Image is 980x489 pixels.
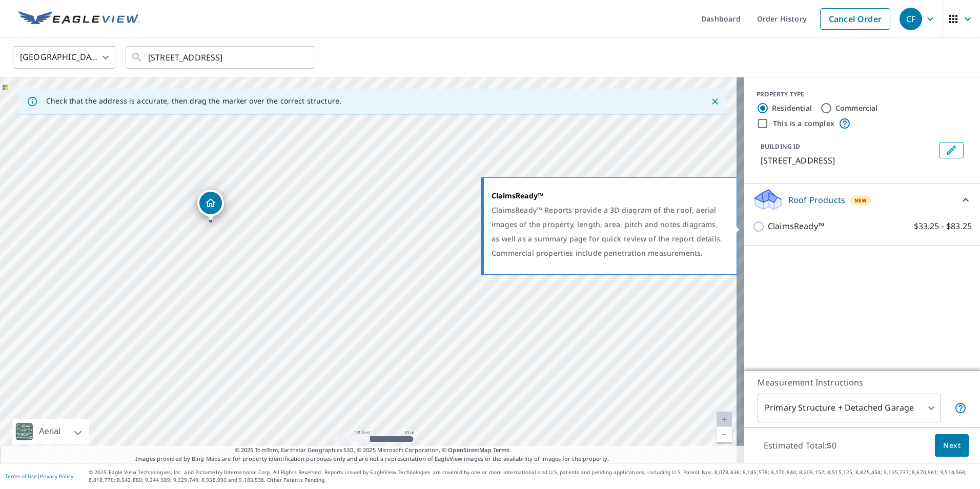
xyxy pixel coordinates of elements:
[708,95,722,108] button: Close
[717,427,732,442] a: Current Level 20, Zoom Out
[943,439,961,452] span: Next
[5,473,73,479] p: |
[717,412,732,427] a: Current Level 20, Zoom In Disabled
[914,220,972,233] p: $33.25 - $83.25
[13,43,115,72] div: [GEOGRAPHIC_DATA]
[5,473,37,480] a: Terms of Use
[900,8,922,30] div: CF
[772,103,812,113] label: Residential
[758,394,941,422] div: Primary Structure + Detached Garage
[235,446,510,455] span: © 2025 TomTom, Earthstar Geographics SIO, © 2025 Microsoft Corporation, ©
[492,191,543,200] strong: ClaimsReady™
[18,11,139,27] img: EV Logo
[756,434,845,457] p: Estimated Total: $0
[935,434,969,457] button: Next
[757,90,968,99] div: PROPERTY TYPE
[148,43,294,72] input: Search by address or latitude-longitude
[40,473,73,480] a: Privacy Policy
[773,118,834,129] label: This is a complex
[493,446,510,454] a: Terms
[939,142,964,158] button: Edit building 1
[761,142,800,151] p: BUILDING ID
[954,402,967,414] span: Your report will include the primary structure and a detached garage if one exists.
[89,468,975,484] p: © 2025 Eagle View Technologies, Inc. and Pictometry International Corp. All Rights Reserved. Repo...
[768,220,824,233] p: ClaimsReady™
[835,103,878,113] label: Commercial
[448,446,491,454] a: OpenStreetMap
[197,190,224,221] div: Dropped pin, building 1, Residential property, 3333 Highway Ee Beaufort, MO 63013
[12,419,89,444] div: Aerial
[788,194,845,206] p: Roof Products
[854,196,867,205] span: New
[492,203,724,260] div: ClaimsReady™ Reports provide a 3D diagram of the roof, aerial images of the property, length, are...
[761,154,935,167] p: [STREET_ADDRESS]
[820,8,890,30] a: Cancel Order
[46,96,341,106] p: Check that the address is accurate, then drag the marker over the correct structure.
[36,419,64,444] div: Aerial
[758,376,967,389] p: Measurement Instructions
[752,188,972,212] div: Roof ProductsNew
